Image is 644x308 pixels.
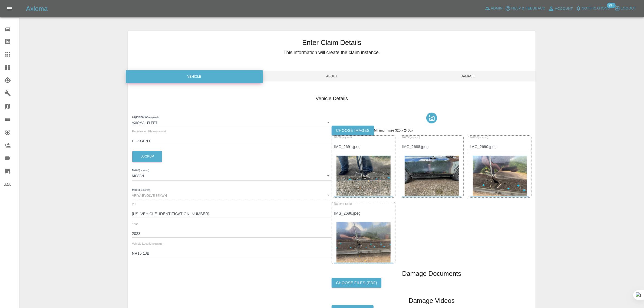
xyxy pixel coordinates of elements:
[132,130,166,133] span: Registration Plates
[132,151,162,162] button: Lookup
[132,222,138,225] span: Year
[332,126,374,136] label: Choose images
[132,115,158,119] label: Organisation
[555,6,573,12] span: Account
[409,296,455,305] h1: Damage Videos
[26,4,48,13] h5: Axioma
[132,168,149,172] label: Make
[547,4,574,13] a: Account
[511,5,545,12] span: Help & Feedback
[148,116,158,118] small: (required)
[374,129,413,132] span: Minimum size 320 x 240px
[504,4,546,13] button: Help & Feedback
[334,202,352,205] span: Name
[332,278,381,288] label: Choose files (pdf)
[139,169,149,172] small: (required)
[491,5,503,12] span: Admin
[128,37,536,48] h3: Enter Claim Details
[156,130,166,133] small: (required)
[621,5,636,12] span: Logout
[582,5,610,12] span: Notifications
[410,136,420,139] small: (required)
[3,2,16,15] button: Open drawer
[334,136,352,139] span: Name
[607,3,616,8] span: 99+
[132,117,332,127] div: Axioma - Fleet
[342,202,352,205] small: (required)
[400,71,536,81] span: Damage
[128,49,536,56] h5: This information will create the claim instance.
[402,269,461,278] h1: Damage Documents
[132,242,163,245] span: Vehicle Location
[478,136,488,139] small: (required)
[574,4,611,13] button: Notifications
[140,189,150,191] small: (required)
[132,95,532,102] h4: Vehicle Details
[613,4,638,13] button: Logout
[153,243,163,245] small: (required)
[264,71,400,81] span: About
[342,136,352,139] small: (required)
[126,70,263,83] div: Vehicle
[402,136,420,139] span: Name
[470,136,488,139] span: Name
[484,4,504,13] a: Admin
[132,190,332,200] div: ARIYA EVOLVE 87KWH
[132,188,150,192] label: Model
[132,202,136,206] span: Vin
[132,171,332,180] div: NISSAN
